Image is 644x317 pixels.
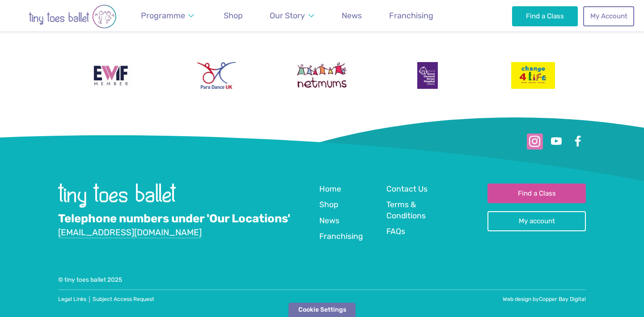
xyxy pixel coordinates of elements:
[487,211,586,231] a: My account
[220,6,247,26] a: Shop
[548,133,564,150] a: Youtube
[385,6,437,26] a: Franchising
[570,133,586,150] a: Facebook
[90,62,132,89] img: Encouraging Women Into Franchising
[389,11,433,20] span: Franchising
[322,296,586,303] div: Web design by
[141,11,185,20] span: Programme
[266,6,318,26] a: Our Story
[58,212,290,226] a: Telephone numbers under 'Our Locations'
[10,4,135,29] img: tiny toes ballet
[527,133,543,150] a: Instagram
[319,216,339,225] span: News
[137,6,199,26] a: Programme
[319,215,339,227] a: News
[319,232,363,241] span: Franchising
[512,6,578,26] a: Find a Class
[288,303,356,317] div: Cookie Settings
[386,184,428,196] a: Contact Us
[338,6,366,26] a: News
[58,275,586,284] div: © tiny toes ballet 2025
[386,184,428,193] span: Contact Us
[539,296,586,302] a: Copper Bay Digital
[583,6,634,26] a: My Account
[319,199,338,211] a: Shop
[319,200,338,209] span: Shop
[386,227,405,236] span: FAQs
[319,184,341,193] span: Home
[58,184,176,208] img: tiny toes ballet
[270,11,305,20] span: Our Story
[224,11,243,20] span: Shop
[93,296,154,302] a: Subject Access Request
[386,199,445,222] a: Terms & Conditions
[386,200,426,220] span: Terms & Conditions
[487,184,586,203] a: Find a Class
[342,11,362,20] span: News
[197,62,236,89] img: Para Dance UK
[58,201,176,209] a: Go to home page
[319,184,341,196] a: Home
[58,296,86,302] a: Legal Links
[386,226,405,238] a: FAQs
[58,227,202,238] a: [EMAIL_ADDRESS][DOMAIN_NAME]
[319,231,363,243] a: Franchising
